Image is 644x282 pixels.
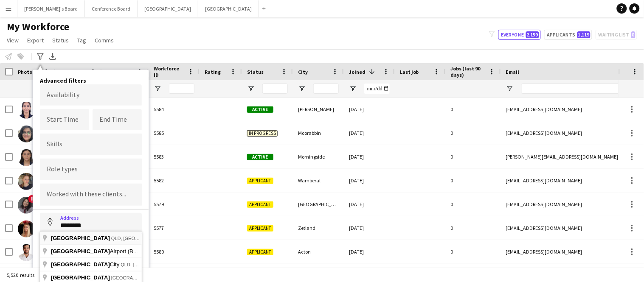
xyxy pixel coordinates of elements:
[149,121,200,145] div: 5585
[446,145,501,168] div: 0
[47,141,135,148] input: Type to search skills...
[247,249,273,255] span: Applicant
[262,84,288,94] input: Status Filter Input
[247,201,273,208] span: Applicant
[40,77,142,84] h4: Advanced filters
[149,98,200,121] div: 5584
[18,244,35,261] img: Muffaddal Hamid
[247,130,278,137] span: In progress
[149,240,200,263] div: 5580
[77,36,86,44] span: Tag
[293,193,344,216] div: [GEOGRAPHIC_DATA]
[52,36,69,44] span: Status
[247,178,273,184] span: Applicant
[446,98,501,121] div: 0
[364,84,390,94] input: Joined Filter Input
[198,0,259,17] button: [GEOGRAPHIC_DATA]
[51,261,110,268] span: [GEOGRAPHIC_DATA]
[111,275,211,280] span: [GEOGRAPHIC_DATA], [GEOGRAPHIC_DATA]
[18,197,35,214] img: ANGARAG UNURBILEG
[544,30,592,40] button: Applicants1,119
[28,195,37,203] span: !
[27,36,44,44] span: Export
[74,35,90,46] a: Tag
[293,240,344,263] div: Acton
[169,84,194,94] input: Workforce ID Filter Input
[18,69,32,75] span: Photo
[47,191,135,198] input: Type to search clients...
[149,169,200,192] div: 5582
[7,36,19,44] span: View
[400,69,419,75] span: Last job
[51,248,110,254] span: [GEOGRAPHIC_DATA]
[91,35,117,46] a: Comms
[446,216,501,240] div: 0
[446,193,501,216] div: 0
[111,236,172,241] span: QLD, [GEOGRAPHIC_DATA]
[446,240,501,263] div: 0
[154,65,184,78] span: Workforce ID
[107,69,132,75] span: Last Name
[121,262,181,267] span: QLD, [GEOGRAPHIC_DATA]
[51,261,121,268] span: City
[344,169,395,192] div: [DATE]
[17,0,85,17] button: [PERSON_NAME]'s Board
[48,51,58,61] app-action-btn: Export XLSX
[138,0,198,17] button: [GEOGRAPHIC_DATA]
[85,0,138,17] button: Conference Board
[293,169,344,192] div: Wamberal
[526,31,539,38] span: 2,159
[51,274,110,281] span: [GEOGRAPHIC_DATA]
[49,35,72,46] a: Status
[313,84,339,94] input: City Filter Input
[446,169,501,192] div: 0
[18,149,35,166] img: Ariana Rios
[344,121,395,145] div: [DATE]
[446,121,501,145] div: 0
[344,240,395,263] div: [DATE]
[293,98,344,121] div: [PERSON_NAME]
[18,221,35,237] img: Cara Derrick
[47,166,135,173] input: Type to search role types...
[298,85,306,92] button: Open Filter Menu
[18,126,35,142] img: Rutuja Pandharkar
[18,102,35,119] img: ANALGHA MARY PRAKASH
[577,31,591,38] span: 1,119
[293,216,344,240] div: Zetland
[51,235,110,241] span: [GEOGRAPHIC_DATA]
[298,69,308,75] span: City
[247,106,273,113] span: Active
[498,30,541,40] button: Everyone2,159
[154,85,161,92] button: Open Filter Menu
[506,69,520,75] span: Email
[247,154,273,160] span: Active
[149,216,200,240] div: 5577
[247,225,273,232] span: Applicant
[51,248,144,254] span: Airport (BNE)
[247,69,264,75] span: Status
[293,121,344,145] div: Moorabbin
[293,145,344,168] div: Morningside
[344,145,395,168] div: [DATE]
[205,69,221,75] span: Rating
[349,69,366,75] span: Joined
[344,98,395,121] div: [DATE]
[344,193,395,216] div: [DATE]
[149,145,200,168] div: 5583
[24,35,47,46] a: Export
[247,85,255,92] button: Open Filter Menu
[506,85,514,92] button: Open Filter Menu
[3,35,22,46] a: View
[35,51,45,61] app-action-btn: Advanced filters
[7,20,69,33] span: My Workforce
[95,36,114,44] span: Comms
[451,65,486,78] span: Jobs (last 90 days)
[344,216,395,240] div: [DATE]
[149,193,200,216] div: 5579
[349,85,357,92] button: Open Filter Menu
[18,173,35,190] img: Chelsea Payne
[60,69,86,75] span: First Name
